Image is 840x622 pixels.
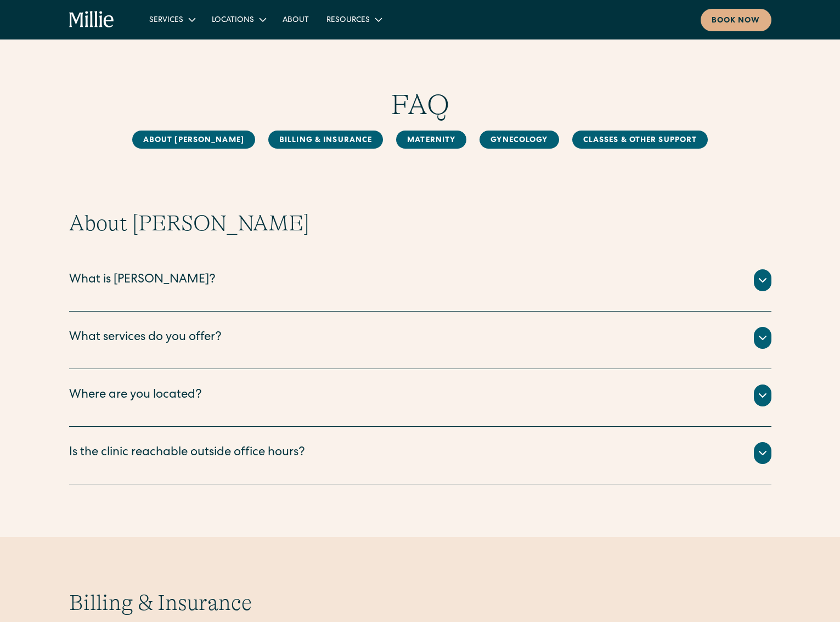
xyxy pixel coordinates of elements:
[701,9,771,31] a: Book now
[69,88,771,122] h1: FAQ
[69,387,202,405] div: Where are you located?
[212,15,254,26] div: Locations
[69,272,216,290] div: What is [PERSON_NAME]?
[132,131,255,149] a: About [PERSON_NAME]
[140,10,203,29] div: Services
[268,131,383,149] a: Billing & Insurance
[69,329,222,347] div: What services do you offer?
[712,15,760,27] div: Book now
[318,10,390,29] div: Resources
[396,131,466,149] a: MAternity
[480,131,559,149] a: Gynecology
[69,444,305,462] div: Is the clinic reachable outside office hours?
[69,11,115,29] a: home
[149,15,183,26] div: Services
[69,210,771,236] h2: About [PERSON_NAME]
[274,10,318,29] a: About
[572,131,708,149] a: Classes & Other Support
[203,10,274,29] div: Locations
[326,15,370,26] div: Resources
[69,590,771,616] h2: Billing & Insurance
